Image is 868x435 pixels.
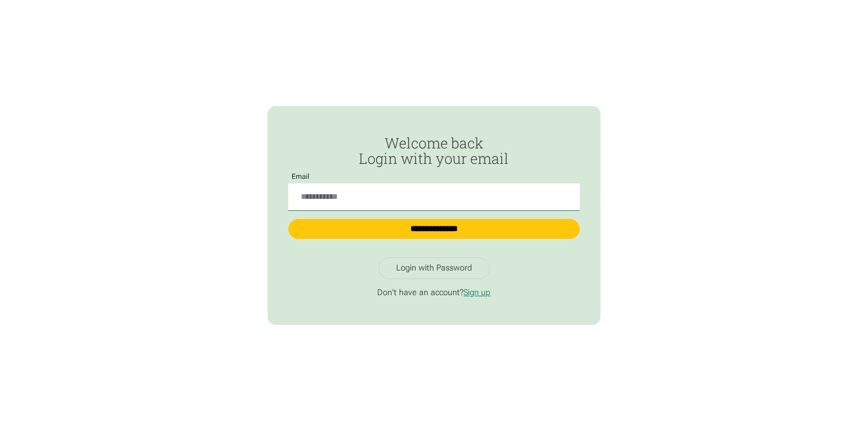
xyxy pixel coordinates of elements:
[396,263,472,273] div: Login with Password
[463,288,490,297] a: Sign up
[288,173,313,181] label: Email
[288,135,579,167] h2: Welcome back Login with your email
[288,288,579,298] p: Don't have an account?
[288,135,579,249] form: Passwordless Login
